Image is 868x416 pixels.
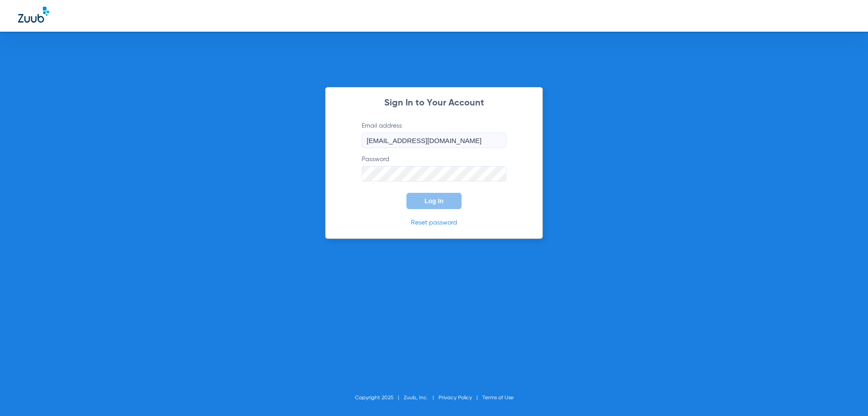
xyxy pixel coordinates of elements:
[406,193,462,209] button: Log In
[355,393,404,402] li: Copyright 2025
[362,133,506,148] input: Email address
[362,155,506,182] label: Password
[425,197,443,205] span: Log In
[362,121,506,148] label: Email address
[404,393,439,402] li: Zuub, Inc.
[482,395,514,401] a: Terms of Use
[362,166,506,182] input: Password
[348,99,520,108] h2: Sign In to Your Account
[18,7,49,23] img: Zuub Logo
[411,220,457,226] a: Reset password
[439,395,472,401] a: Privacy Policy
